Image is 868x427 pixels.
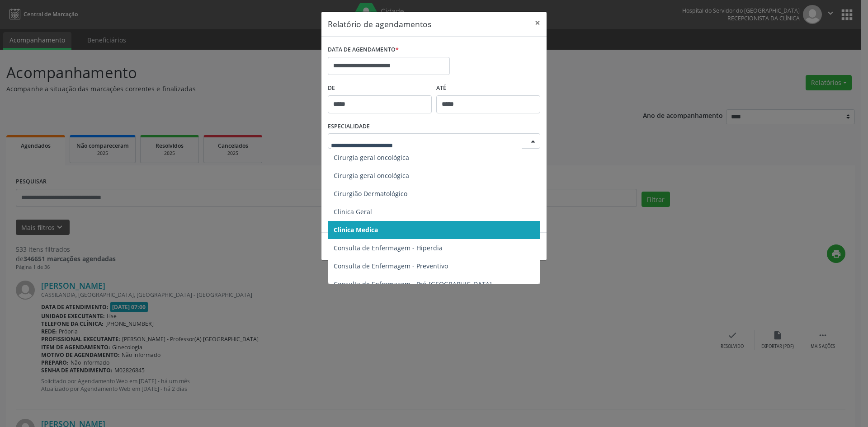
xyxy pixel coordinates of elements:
[328,43,399,57] label: DATA DE AGENDAMENTO
[328,120,370,134] label: ESPECIALIDADE
[334,225,378,234] span: Clinica Medica
[334,262,448,270] span: Consulta de Enfermagem - Preventivo
[528,12,547,34] button: Close
[334,171,409,180] span: Cirurgia geral oncológica
[436,81,540,95] label: ATÉ
[334,153,409,162] span: Cirurgia geral oncológica
[334,207,372,216] span: Clinica Geral
[334,280,492,288] span: Consulta de Enfermagem - Pré-[GEOGRAPHIC_DATA]
[334,244,443,252] span: Consulta de Enfermagem - Hiperdia
[328,81,432,95] label: De
[328,18,431,30] h5: Relatório de agendamentos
